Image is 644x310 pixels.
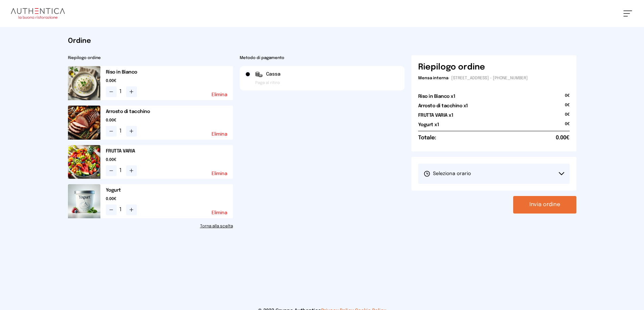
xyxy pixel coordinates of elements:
span: 1 [119,88,123,96]
h2: Riso in Bianco [106,69,233,76]
h2: Metodo di pagamento [240,55,405,61]
h2: Arrosto di tacchino x1 [418,103,468,109]
img: media [68,66,100,100]
h2: Yogurt x1 [418,121,439,128]
h6: Riepilogo ordine [418,62,485,73]
button: Seleziona orario [418,164,570,184]
span: 1 [119,206,123,214]
h1: Ordine [68,36,576,46]
button: Invia ordine [513,196,576,214]
h2: Yogurt [106,187,233,194]
span: Paga al ritiro [255,80,280,86]
p: - [STREET_ADDRESS] - [PHONE_NUMBER] [418,76,570,81]
span: 0€ [565,103,570,112]
span: 0€ [565,93,570,103]
span: 0.00€ [106,157,233,163]
a: Torna alla scelta [68,224,233,229]
img: media [68,184,100,218]
span: 0€ [565,112,570,121]
h2: Riso in Bianco x1 [418,93,455,100]
span: 0€ [565,121,570,131]
button: Elimina [212,210,228,215]
span: 1 [119,127,123,135]
h6: Totale: [418,134,436,142]
img: logo.8f33a47.png [11,8,65,19]
button: Elimina [212,132,228,137]
h2: FRUTTA VARIA [106,148,233,154]
span: 0.00€ [556,134,570,142]
img: media [68,106,100,140]
span: Cassa [266,71,281,78]
span: Mensa interna [418,76,448,80]
button: Elimina [212,171,228,176]
span: 0.00€ [106,78,233,84]
span: 0.00€ [106,196,233,202]
h2: Arrosto di tacchino [106,108,233,115]
h2: FRUTTA VARIA x1 [418,112,453,119]
span: 1 [119,167,123,175]
span: Seleziona orario [424,170,471,177]
img: media [68,145,100,179]
h2: Riepilogo ordine [68,55,233,61]
button: Elimina [212,92,228,97]
span: 0.00€ [106,118,233,123]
